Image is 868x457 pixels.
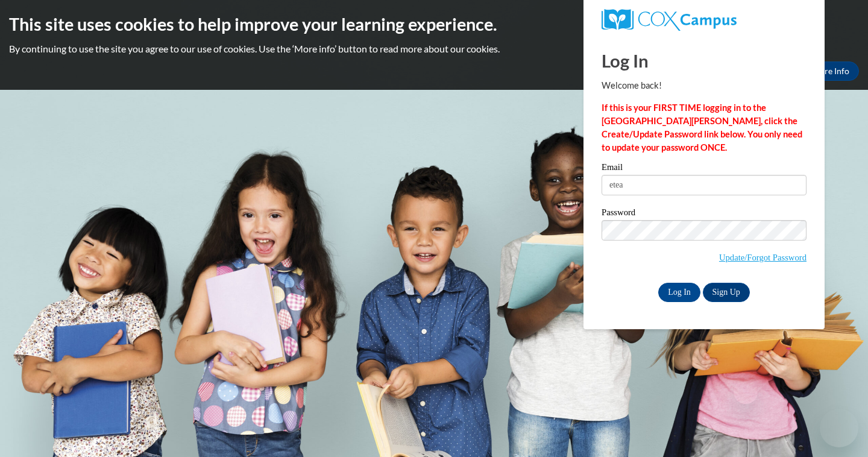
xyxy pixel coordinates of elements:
a: COX Campus [602,9,807,31]
label: Email [602,163,807,175]
a: More Info [802,61,859,81]
h1: Log In [602,48,807,73]
label: Password [602,208,807,220]
iframe: Close message [734,380,758,404]
input: Log In [658,283,700,302]
img: COX Campus [602,9,737,31]
iframe: Button to launch messaging window [820,409,858,447]
a: Sign Up [703,283,750,302]
a: Update/Forgot Password [719,253,807,262]
p: By continuing to use the site you agree to our use of cookies. Use the ‘More info’ button to read... [9,42,859,55]
h2: This site uses cookies to help improve your learning experience. [9,12,859,36]
strong: If this is your FIRST TIME logging in to the [GEOGRAPHIC_DATA][PERSON_NAME], click the Create/Upd... [602,102,802,153]
p: Welcome back! [602,79,807,92]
